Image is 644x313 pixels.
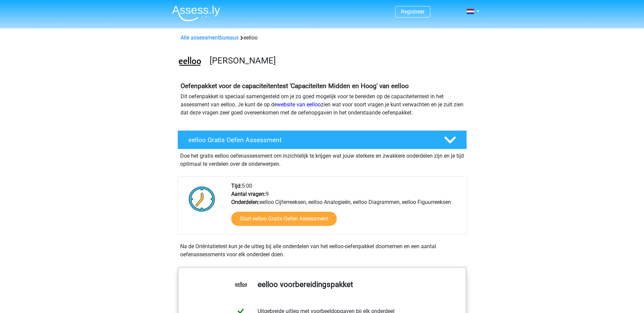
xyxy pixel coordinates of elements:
div: Na de Oriëntatietest kun je de uitleg bij alle onderdelen van het eelloo-oefenpakket doornemen en... [177,242,467,259]
a: Alle assessmentbureaus [181,34,239,41]
div: eelloo [178,34,467,42]
b: Onderdelen: [231,199,260,205]
div: 5:00 9 eelloo Cijferreeksen, eelloo Analogieën, eelloo Diagrammen, eelloo Figuurreeksen [226,182,466,234]
a: Registreer [401,8,425,15]
div: Doe het gratis eelloo oefenassessment om inzichtelijk te krijgen wat jouw sterkere en zwakkere on... [177,149,467,168]
a: Start eelloo Gratis Oefen Assessment [231,212,337,226]
img: Klok [185,182,219,216]
img: Assessly [172,5,220,21]
b: Oefenpakket voor de capaciteitentest 'Capaciteiten Midden en Hoog' van eelloo [181,82,409,90]
a: eelloo Gratis Oefen Assessment [175,130,470,149]
p: Dit oefenpakket is speciaal samengesteld om je zo goed mogelijk voor te bereiden op de capaciteit... [181,93,464,117]
b: Aantal vragen: [231,191,266,197]
h3: [PERSON_NAME] [210,55,461,66]
b: Tijd: [231,183,242,189]
h4: eelloo Gratis Oefen Assessment [188,136,433,144]
a: website van eelloo [277,101,321,108]
img: eelloo.png [178,50,202,74]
